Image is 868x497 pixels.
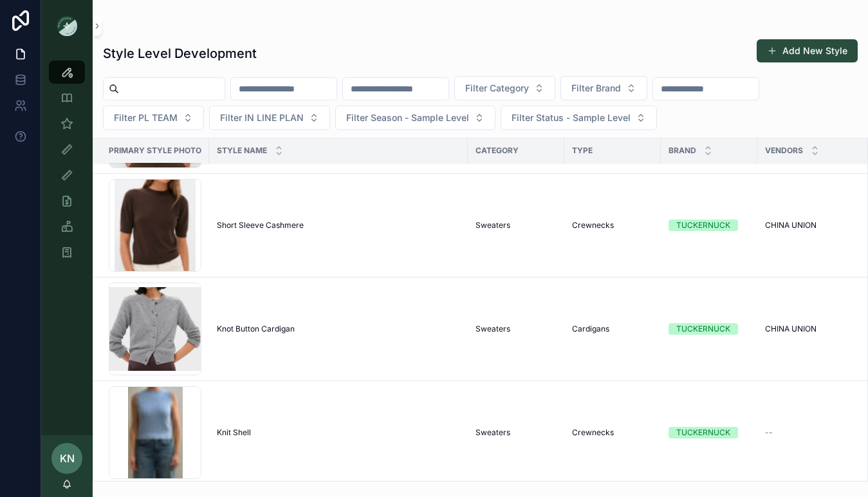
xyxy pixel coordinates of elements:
[41,52,93,281] div: scrollable content
[476,427,510,438] span: Sweaters
[572,324,609,334] span: Cardigans
[676,427,730,438] div: TUCKERNUCK
[60,451,75,466] span: KN
[114,111,178,124] span: Filter PL TEAM
[476,220,510,230] span: Sweaters
[476,145,519,156] span: Category
[669,145,696,156] span: Brand
[476,220,557,230] a: Sweaters
[209,106,330,130] button: Select Button
[476,324,557,334] a: Sweaters
[217,145,267,156] span: Style Name
[217,324,460,334] a: Knot Button Cardigan
[669,427,750,438] a: TUCKERNUCK
[765,427,773,438] span: --
[57,15,77,36] img: App logo
[476,324,510,334] span: Sweaters
[572,427,653,438] a: Crewnecks
[109,145,201,156] span: Primary Style Photo
[103,106,204,130] button: Select Button
[572,220,614,230] span: Crewnecks
[512,111,631,124] span: Filter Status - Sample Level
[465,82,529,95] span: Filter Category
[217,220,460,230] a: Short Sleeve Cashmere
[572,427,614,438] span: Crewnecks
[669,220,750,231] a: TUCKERNUCK
[765,220,817,230] span: CHINA UNION
[501,106,657,130] button: Select Button
[560,76,647,100] button: Select Button
[217,220,304,230] span: Short Sleeve Cashmere
[765,324,817,334] span: CHINA UNION
[476,427,557,438] a: Sweaters
[454,76,555,100] button: Select Button
[572,324,653,334] a: Cardigans
[676,323,730,335] div: TUCKERNUCK
[572,145,593,156] span: Type
[669,323,750,335] a: TUCKERNUCK
[335,106,495,130] button: Select Button
[765,145,803,156] span: Vendors
[220,111,304,124] span: Filter IN LINE PLAN
[346,111,469,124] span: Filter Season - Sample Level
[103,44,257,62] h1: Style Level Development
[572,220,653,230] a: Crewnecks
[757,39,858,62] button: Add New Style
[571,82,621,95] span: Filter Brand
[217,427,251,438] span: Knit Shell
[676,220,730,231] div: TUCKERNUCK
[217,427,460,438] a: Knit Shell
[217,324,295,334] span: Knot Button Cardigan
